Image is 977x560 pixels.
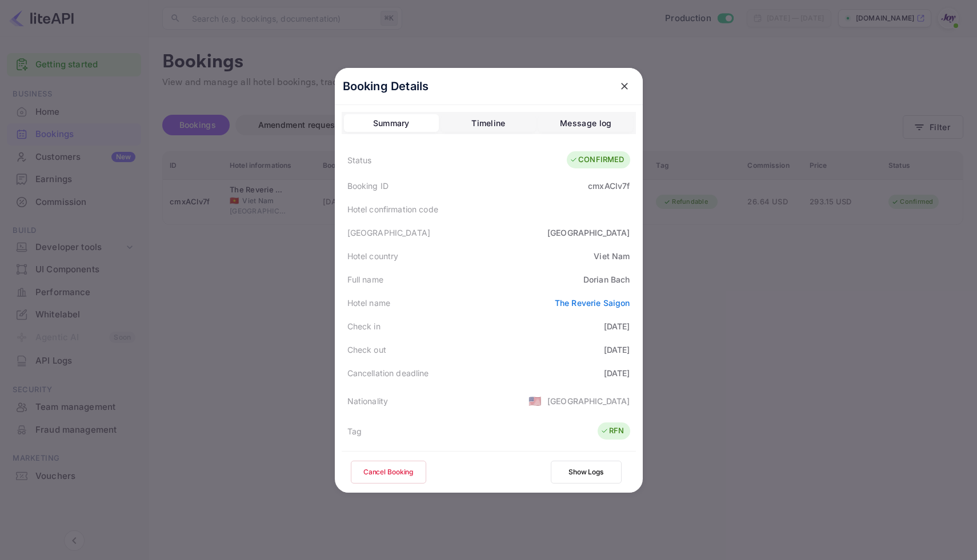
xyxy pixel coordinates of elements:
button: close [614,76,635,96]
div: Cancellation deadline [347,367,429,379]
div: [DATE] [604,367,630,379]
div: Full name [347,273,383,285]
div: Dorian Bach [583,273,630,285]
a: The Reverie Saigon [555,298,630,308]
div: cmxAClv7f [588,180,630,192]
div: [DATE] [604,344,630,356]
div: Status [347,154,372,166]
button: Cancel Booking [351,461,426,484]
div: [GEOGRAPHIC_DATA] [547,227,630,239]
div: Hotel name [347,297,391,309]
button: Timeline [441,114,536,132]
div: Booking ID [347,180,389,192]
div: Message log [560,116,611,130]
div: Hotel confirmation code [347,203,438,215]
div: Viet Nam [594,250,630,262]
button: Summary [344,114,439,132]
button: Message log [538,114,633,132]
button: Show Logs [551,461,622,484]
div: RFN [600,425,624,437]
div: [DATE] [604,320,630,332]
div: Summary [373,116,410,130]
div: Nationality [347,395,389,407]
div: Check in [347,320,381,332]
div: CONFIRMED [570,154,624,166]
div: Tag [347,425,362,437]
p: Booking Details [343,78,429,95]
div: [GEOGRAPHIC_DATA] [347,227,431,239]
div: Timeline [471,116,505,130]
div: [GEOGRAPHIC_DATA] [547,395,630,407]
span: United States [528,390,542,411]
div: Hotel country [347,250,399,262]
div: Check out [347,344,386,356]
